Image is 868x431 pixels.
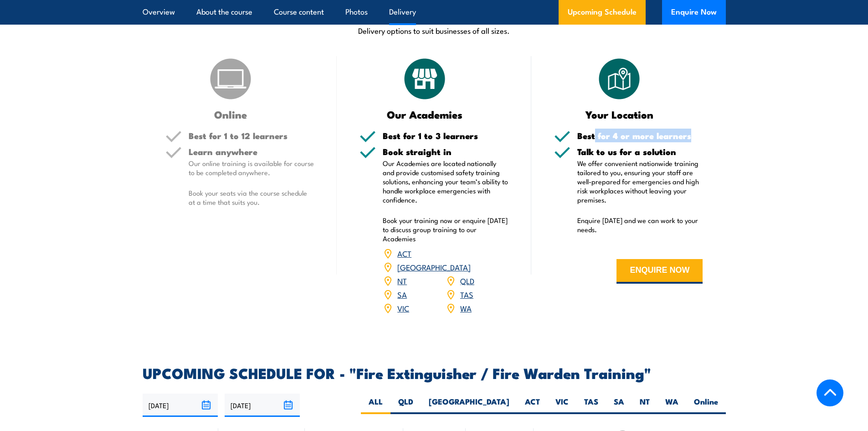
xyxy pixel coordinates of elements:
[577,216,703,234] p: Enquire [DATE] and we can work to your needs.
[397,289,407,300] a: SA
[554,109,685,119] h3: Your Location
[383,131,508,140] h5: Best for 1 to 3 learners
[576,396,606,414] label: TAS
[189,188,314,207] p: Book your seats via the course schedule at a time that suits you.
[360,109,490,119] h3: Our Academies
[143,366,726,379] h2: UPCOMING SCHEDULE FOR - "Fire Extinguisher / Fire Warden Training"
[397,302,409,313] a: VIC
[143,394,218,417] input: From date
[143,25,726,36] p: Delivery options to suit businesses of all sizes.
[686,396,726,414] label: Online
[189,131,314,140] h5: Best for 1 to 12 learners
[397,275,407,286] a: NT
[390,396,421,414] label: QLD
[189,159,314,177] p: Our online training is available for course to be completed anywhere.
[189,147,314,156] h5: Learn anywhere
[361,396,390,414] label: ALL
[460,302,472,313] a: WA
[421,396,517,414] label: [GEOGRAPHIC_DATA]
[383,216,508,243] p: Book your training now or enquire [DATE] to discuss group training to our Academies
[577,159,703,204] p: We offer convenient nationwide training tailored to you, ensuring your staff are well-prepared fo...
[383,147,508,156] h5: Book straight in
[548,396,576,414] label: VIC
[460,289,473,300] a: TAS
[616,259,703,284] button: ENQUIRE NOW
[165,109,296,119] h3: Online
[225,394,300,417] input: To date
[517,396,548,414] label: ACT
[606,396,632,414] label: SA
[397,261,471,272] a: [GEOGRAPHIC_DATA]
[383,159,508,204] p: Our Academies are located nationally and provide customised safety training solutions, enhancing ...
[657,396,686,414] label: WA
[577,131,703,140] h5: Best for 4 or more learners
[397,248,411,259] a: ACT
[460,275,474,286] a: QLD
[632,396,657,414] label: NT
[577,147,703,156] h5: Talk to us for a solution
